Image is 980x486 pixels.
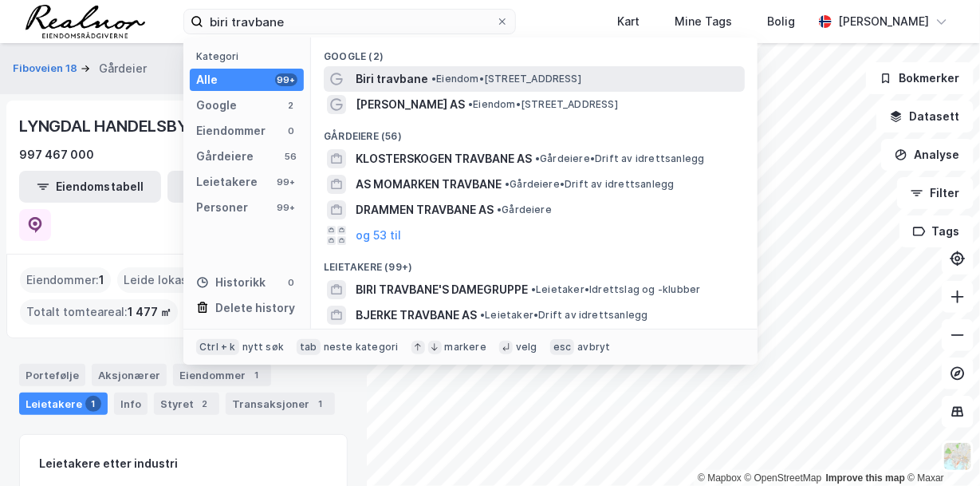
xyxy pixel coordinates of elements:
[128,302,171,322] span: 1 477 ㎡
[900,409,980,486] div: Kontrollprogram for chat
[480,309,485,321] span: •
[356,69,428,89] span: Biri travbane
[468,98,618,111] span: Eiendom • [STREET_ADDRESS]
[356,95,465,114] span: [PERSON_NAME] AS
[196,273,266,292] div: Historikk
[897,177,974,209] button: Filter
[20,267,111,293] div: Eiendommer :
[114,393,148,415] div: Info
[173,364,271,386] div: Eiendommer
[285,99,297,112] div: 2
[85,396,101,412] div: 1
[881,139,974,171] button: Analyse
[675,12,732,31] div: Mine Tags
[516,341,537,354] div: velg
[19,171,161,203] button: Eiendomstabell
[324,341,399,354] div: neste kategori
[99,271,104,290] span: 1
[249,367,265,383] div: 1
[876,101,974,132] button: Datasett
[767,12,795,31] div: Bolig
[19,145,94,164] div: 997 467 000
[26,5,145,38] img: realnor-logo.934646d98de889bb5806.png
[19,393,108,415] div: Leietakere
[167,171,309,203] button: Leietakertabell
[550,339,575,355] div: esc
[497,203,502,215] span: •
[196,339,239,355] div: Ctrl + k
[196,50,304,62] div: Kategori
[275,176,297,188] div: 99+
[285,124,297,137] div: 0
[431,73,436,85] span: •
[698,472,742,484] a: Mapbox
[19,113,239,139] div: LYNGDAL HANDELSBYGG AS
[535,152,540,164] span: •
[311,38,758,66] div: Google (2)
[356,306,477,325] span: BJERKE TRAVBANE AS
[19,364,85,386] div: Portefølje
[311,248,758,277] div: Leietakere (99+)
[866,62,974,94] button: Bokmerker
[39,454,328,473] div: Leietakere etter industri
[313,396,329,412] div: 1
[117,267,230,293] div: Leide lokasjoner :
[900,409,980,486] iframe: Chat Widget
[356,175,502,194] span: AS MOMARKEN TRAVBANE
[20,299,178,325] div: Totalt tomteareal :
[505,178,675,191] span: Gårdeiere • Drift av idrettsanlegg
[275,73,297,86] div: 99+
[497,203,552,216] span: Gårdeiere
[826,472,905,484] a: Improve this map
[356,149,532,168] span: KLOSTERSKOGEN TRAVBANE AS
[297,339,321,355] div: tab
[13,61,81,77] button: Fiboveien 18
[196,147,254,166] div: Gårdeiere
[242,341,285,354] div: nytt søk
[745,472,822,484] a: OpenStreetMap
[617,12,640,31] div: Kart
[505,178,510,190] span: •
[196,121,266,140] div: Eiendommer
[356,280,528,299] span: BIRI TRAVBANE'S DAMEGRUPPE
[356,200,494,219] span: DRAMMEN TRAVBANE AS
[431,73,581,85] span: Eiendom • [STREET_ADDRESS]
[899,215,974,247] button: Tags
[215,298,295,318] div: Delete history
[203,10,496,34] input: Søk på adresse, matrikkel, gårdeiere, leietakere eller personer
[480,309,648,322] span: Leietaker • Drift av idrettsanlegg
[197,396,213,412] div: 2
[531,283,701,296] span: Leietaker • Idrettslag og -klubber
[92,364,167,386] div: Aksjonærer
[196,96,237,115] div: Google
[356,226,401,245] button: og 53 til
[445,341,486,354] div: markere
[285,276,297,289] div: 0
[275,201,297,214] div: 99+
[154,393,219,415] div: Styret
[99,59,147,78] div: Gårdeier
[531,283,536,295] span: •
[196,198,248,217] div: Personer
[577,341,610,354] div: avbryt
[226,393,335,415] div: Transaksjoner
[311,117,758,146] div: Gårdeiere (56)
[196,70,218,89] div: Alle
[285,150,297,163] div: 56
[838,12,929,31] div: [PERSON_NAME]
[196,172,258,192] div: Leietakere
[535,152,705,165] span: Gårdeiere • Drift av idrettsanlegg
[468,98,473,110] span: •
